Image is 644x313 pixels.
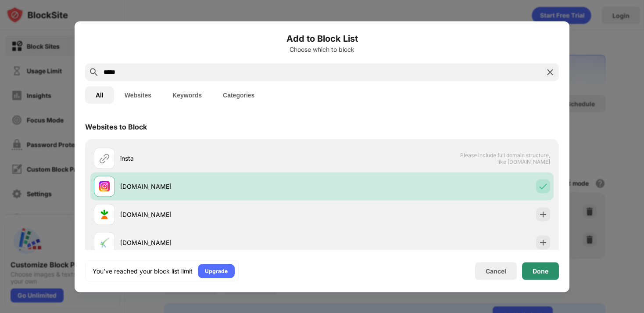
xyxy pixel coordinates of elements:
[205,266,228,275] div: Upgrade
[114,86,162,104] button: Websites
[93,266,193,275] div: You’ve reached your block list limit
[120,210,322,219] div: [DOMAIN_NAME]
[533,267,548,274] div: Done
[162,86,212,104] button: Keywords
[120,154,322,163] div: insta
[85,32,559,45] h6: Add to Block List
[85,122,147,131] div: Websites to Block
[486,267,506,275] div: Cancel
[99,181,110,191] img: favicons
[99,153,110,163] img: url.svg
[545,67,555,77] img: search-close
[85,46,559,53] div: Choose which to block
[89,67,99,77] img: search.svg
[85,86,114,104] button: All
[460,151,550,165] span: Please include full domain structure, like [DOMAIN_NAME]
[120,238,322,247] div: [DOMAIN_NAME]
[99,209,110,219] img: favicons
[120,182,322,191] div: [DOMAIN_NAME]
[212,86,265,104] button: Categories
[99,237,110,248] img: favicons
